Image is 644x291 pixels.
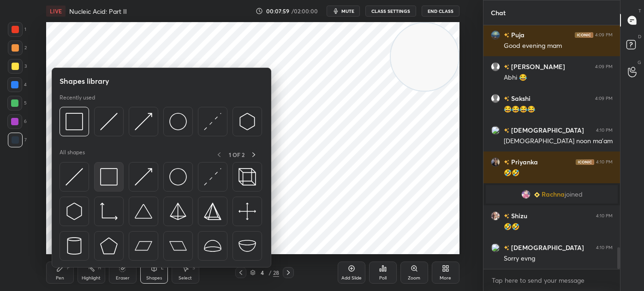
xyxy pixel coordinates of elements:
img: 3 [491,243,500,252]
div: Pen [56,276,64,280]
img: svg+xml;charset=utf-8,%3Csvg%20xmlns%3D%22http%3A%2F%2Fwww.w3.org%2F2000%2Fsvg%22%20width%3D%2234... [100,168,118,186]
div: 4:10 PM [596,159,613,165]
p: T [638,7,641,14]
img: default.png [491,94,500,103]
div: Sorry evng [504,254,613,263]
span: mute [341,8,354,14]
button: End Class [422,6,459,17]
div: 4:09 PM [595,64,613,70]
img: no-rating-badge.077c3623.svg [504,214,509,219]
img: no-rating-badge.077c3623.svg [504,128,509,133]
img: svg+xml;charset=utf-8,%3Csvg%20xmlns%3D%22http%3A%2F%2Fwww.w3.org%2F2000%2Fsvg%22%20width%3D%2244... [135,237,152,255]
p: 1 OF 2 [229,151,244,158]
img: svg+xml;charset=utf-8,%3Csvg%20xmlns%3D%22http%3A%2F%2Fwww.w3.org%2F2000%2Fsvg%22%20width%3D%2230... [239,113,256,130]
h5: Shapes library [60,76,109,87]
div: 😂😂😂😂 [504,105,613,114]
div: grid [483,25,620,269]
div: 🤣🤣 [504,222,613,232]
div: 1 [8,22,26,37]
div: 5 [7,96,27,111]
p: Recently used [60,94,95,101]
div: Zoom [408,276,420,280]
div: 4:09 PM [595,32,613,38]
div: 6 [7,114,27,129]
div: 4 [257,270,267,275]
img: svg+xml;charset=utf-8,%3Csvg%20xmlns%3D%22http%3A%2F%2Fwww.w3.org%2F2000%2Fsvg%22%20width%3D%2230... [204,168,221,186]
img: svg+xml;charset=utf-8,%3Csvg%20xmlns%3D%22http%3A%2F%2Fwww.w3.org%2F2000%2Fsvg%22%20width%3D%2233... [100,203,118,220]
img: svg+xml;charset=utf-8,%3Csvg%20xmlns%3D%22http%3A%2F%2Fwww.w3.org%2F2000%2Fsvg%22%20width%3D%2234... [204,203,221,220]
img: svg+xml;charset=utf-8,%3Csvg%20xmlns%3D%22http%3A%2F%2Fwww.w3.org%2F2000%2Fsvg%22%20width%3D%2230... [100,113,118,130]
div: 🤣🤣 [504,169,613,178]
img: iconic-dark.1390631f.png [576,159,594,165]
div: 28 [273,268,279,277]
div: L [161,266,164,270]
button: mute [327,6,360,17]
img: no-rating-badge.077c3623.svg [504,160,509,165]
img: 3 [491,126,500,135]
img: svg+xml;charset=utf-8,%3Csvg%20xmlns%3D%22http%3A%2F%2Fwww.w3.org%2F2000%2Fsvg%22%20width%3D%2230... [135,168,152,186]
img: svg+xml;charset=utf-8,%3Csvg%20xmlns%3D%22http%3A%2F%2Fwww.w3.org%2F2000%2Fsvg%22%20width%3D%2234... [100,237,118,255]
div: 7 [8,133,27,147]
div: More [440,276,451,280]
div: / [268,270,271,275]
div: 4 [7,77,27,92]
img: 8cd83f1a1ebb47d6b65e97e6e8af3649.jpg [491,30,500,40]
div: [DEMOGRAPHIC_DATA] noon ma'am [504,137,613,146]
img: 4708f98d3f22411aa22bc61af6021e69.jpg [491,211,500,221]
h6: Shizu [509,211,527,221]
img: default.png [491,62,500,71]
img: no-rating-badge.077c3623.svg [504,96,509,101]
div: 4:10 PM [596,245,613,250]
img: 29870b631a41470f92652508b1864b5b.png [491,157,500,167]
span: Rachna [542,191,565,198]
img: svg+xml;charset=utf-8,%3Csvg%20xmlns%3D%22http%3A%2F%2Fwww.w3.org%2F2000%2Fsvg%22%20width%3D%2240... [239,203,256,220]
img: svg+xml;charset=utf-8,%3Csvg%20xmlns%3D%22http%3A%2F%2Fwww.w3.org%2F2000%2Fsvg%22%20width%3D%2230... [204,113,221,130]
img: svg+xml;charset=utf-8,%3Csvg%20xmlns%3D%22http%3A%2F%2Fwww.w3.org%2F2000%2Fsvg%22%20width%3D%2244... [169,237,187,255]
img: Learner_Badge_beginner_1_8b307cf2a0.svg [534,192,540,198]
img: svg+xml;charset=utf-8,%3Csvg%20xmlns%3D%22http%3A%2F%2Fwww.w3.org%2F2000%2Fsvg%22%20width%3D%2235... [239,168,256,186]
h6: Puja [509,30,525,40]
img: svg+xml;charset=utf-8,%3Csvg%20xmlns%3D%22http%3A%2F%2Fwww.w3.org%2F2000%2Fsvg%22%20width%3D%2234... [66,113,83,130]
h4: Nucleic Acid: Part II [69,7,127,16]
img: iconic-dark.1390631f.png [575,32,593,38]
h6: [DEMOGRAPHIC_DATA] [509,243,584,252]
img: svg+xml;charset=utf-8,%3Csvg%20xmlns%3D%22http%3A%2F%2Fwww.w3.org%2F2000%2Fsvg%22%20width%3D%2230... [135,113,152,130]
img: svg+xml;charset=utf-8,%3Csvg%20xmlns%3D%22http%3A%2F%2Fwww.w3.org%2F2000%2Fsvg%22%20width%3D%2230... [66,168,83,186]
p: All shapes [60,149,85,160]
div: Shapes [146,276,162,280]
div: Highlight [82,276,101,280]
p: D [638,33,641,40]
div: Select [179,276,192,280]
img: svg+xml;charset=utf-8,%3Csvg%20xmlns%3D%22http%3A%2F%2Fwww.w3.org%2F2000%2Fsvg%22%20width%3D%2238... [204,237,221,255]
img: svg+xml;charset=utf-8,%3Csvg%20xmlns%3D%22http%3A%2F%2Fwww.w3.org%2F2000%2Fsvg%22%20width%3D%2230... [66,203,83,220]
img: 892c9117814149f8879dfc3f7fe182d4.jpg [521,190,531,199]
div: 4:10 PM [596,128,613,133]
div: 4:09 PM [595,96,613,101]
div: LIVE [46,6,66,17]
div: Add Slide [341,276,362,280]
img: svg+xml;charset=utf-8,%3Csvg%20xmlns%3D%22http%3A%2F%2Fwww.w3.org%2F2000%2Fsvg%22%20width%3D%2238... [135,203,152,220]
span: joined [565,191,583,198]
div: Abhi 😂 [504,73,613,82]
div: 4:10 PM [596,213,613,219]
p: G [638,59,641,66]
img: svg+xml;charset=utf-8,%3Csvg%20xmlns%3D%22http%3A%2F%2Fwww.w3.org%2F2000%2Fsvg%22%20width%3D%2234... [169,203,187,220]
p: Chat [483,0,513,25]
div: 3 [8,59,27,74]
div: Eraser [116,276,130,280]
div: 2 [8,41,27,55]
img: svg+xml;charset=utf-8,%3Csvg%20xmlns%3D%22http%3A%2F%2Fwww.w3.org%2F2000%2Fsvg%22%20width%3D%2238... [239,237,256,255]
img: svg+xml;charset=utf-8,%3Csvg%20xmlns%3D%22http%3A%2F%2Fwww.w3.org%2F2000%2Fsvg%22%20width%3D%2228... [66,237,83,255]
div: H [98,266,101,270]
div: P [67,266,70,270]
img: svg+xml;charset=utf-8,%3Csvg%20xmlns%3D%22http%3A%2F%2Fwww.w3.org%2F2000%2Fsvg%22%20width%3D%2236... [169,168,187,186]
img: no-rating-badge.077c3623.svg [504,64,509,70]
div: Good evening mam [504,41,613,51]
button: CLASS SETTINGS [365,6,416,17]
h6: Priyanka [509,157,538,167]
h6: Sakshi [509,93,531,103]
div: S [192,266,195,270]
img: svg+xml;charset=utf-8,%3Csvg%20xmlns%3D%22http%3A%2F%2Fwww.w3.org%2F2000%2Fsvg%22%20width%3D%2236... [169,113,187,130]
h6: [PERSON_NAME] [509,62,565,71]
div: Poll [379,276,387,280]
